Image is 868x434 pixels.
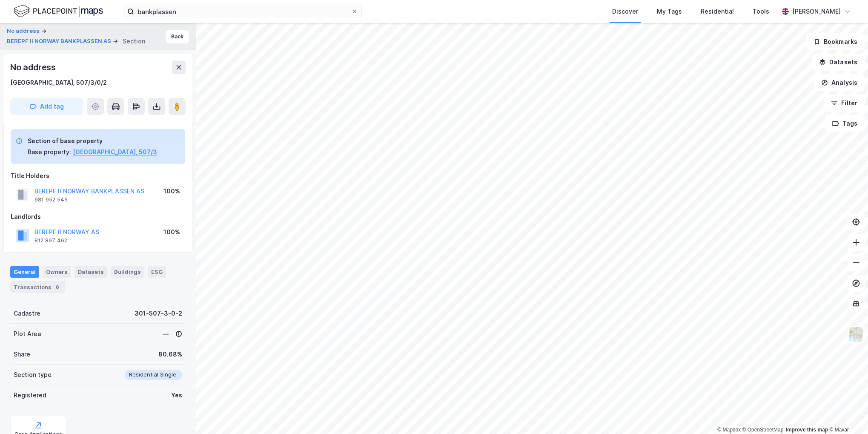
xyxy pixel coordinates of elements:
iframe: Chat Widget [825,393,868,434]
button: Tags [825,115,865,132]
div: Residential [701,6,734,17]
div: Transactions [10,281,65,293]
div: Discover [612,6,638,17]
div: General [10,266,39,277]
button: Datasets [812,54,865,71]
div: 100% [163,186,180,196]
button: Back [166,30,189,43]
button: Filter [824,95,865,112]
button: Add tag [10,98,83,115]
a: OpenStreetMap [742,427,784,433]
div: Registered [14,390,46,400]
div: 301-507-3-0-2 [135,308,182,319]
div: Yes [171,390,182,400]
a: Improve this map [786,427,828,433]
div: Plot Area [14,329,41,339]
button: [GEOGRAPHIC_DATA], 507/3 [73,147,157,157]
input: Search by address, cadastre, landlords, tenants or people [134,5,351,18]
div: Datasets [74,266,107,277]
div: Tools [753,6,769,17]
div: 80.68% [158,349,182,359]
div: [GEOGRAPHIC_DATA], 507/3/0/2 [10,78,107,88]
div: Section type [14,370,52,380]
a: Mapbox [717,427,741,433]
div: Base property: [28,147,71,157]
img: Z [848,326,864,342]
div: Buildings [111,266,144,277]
div: No address [10,60,57,74]
button: BEREPF II NORWAY BANKPLASSEN AS [7,37,113,46]
div: Share [14,349,30,359]
img: logo.f888ab2527a4732fd821a326f86c7f29.svg [14,4,103,19]
div: Landlords [11,212,185,222]
button: Bookmarks [806,33,865,50]
div: — [163,329,182,339]
div: ESG [148,266,166,277]
div: Section of base property [28,136,157,146]
div: 100% [163,227,180,237]
button: No address [7,27,41,35]
div: 6 [53,283,62,291]
div: My Tags [657,6,682,17]
div: Owners [43,266,71,277]
div: [PERSON_NAME] [792,6,841,17]
div: 981 952 545 [34,196,68,203]
div: Section [123,36,145,46]
button: Analysis [814,74,865,91]
div: 812 897 462 [34,237,67,244]
div: Title Holders [11,171,185,181]
div: Cadastre [14,308,40,319]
